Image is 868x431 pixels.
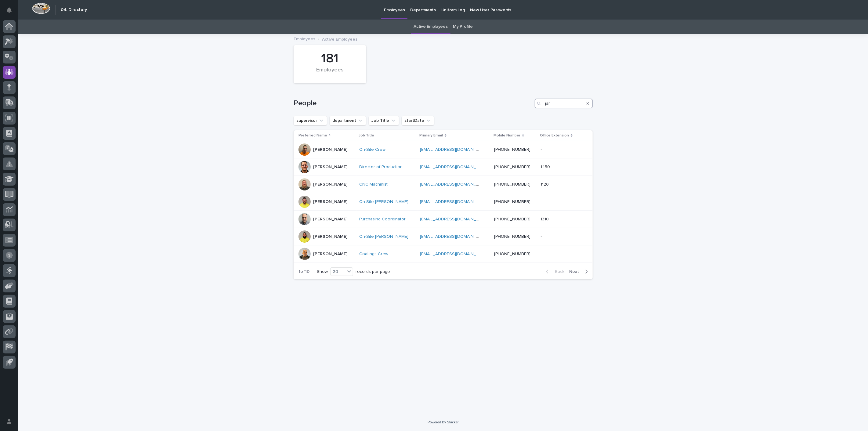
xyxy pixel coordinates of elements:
[317,269,328,274] p: Show
[541,250,543,257] p: -
[322,35,357,42] p: Active Employees
[359,234,408,239] a: On-Site [PERSON_NAME]
[294,176,593,193] tr: [PERSON_NAME]CNC Machinist [EMAIL_ADDRESS][DOMAIN_NAME] [PHONE_NUMBER]11201120
[313,182,347,187] p: [PERSON_NAME]
[294,228,593,245] tr: [PERSON_NAME]On-Site [PERSON_NAME] [EMAIL_ADDRESS][DOMAIN_NAME] [PHONE_NUMBER]--
[369,116,399,125] button: Job Title
[420,217,489,221] a: [EMAIL_ADDRESS][DOMAIN_NAME]
[494,217,531,221] a: [PHONE_NUMBER]
[331,269,345,275] div: 20
[298,132,327,139] p: Preferred Name
[313,217,347,222] p: [PERSON_NAME]
[414,20,448,34] a: Active Employees
[359,252,388,257] a: Coatings Crew
[420,165,489,169] a: [EMAIL_ADDRESS][DOMAIN_NAME]
[294,158,593,176] tr: [PERSON_NAME]Director of Production [EMAIL_ADDRESS][DOMAIN_NAME] [PHONE_NUMBER]14501450
[541,163,552,170] p: 1450
[330,116,366,125] button: department
[304,51,356,66] div: 181
[494,165,531,169] a: [PHONE_NUMBER]
[294,264,314,279] p: 1 of 10
[402,116,434,125] button: startDate
[494,182,531,187] a: [PHONE_NUMBER]
[428,420,458,424] a: Powered By Stacker
[294,141,593,158] tr: [PERSON_NAME]On-Site Crew [EMAIL_ADDRESS][DOMAIN_NAME] [PHONE_NUMBER]--
[359,147,385,152] a: On-Site Crew
[313,234,347,239] p: [PERSON_NAME]
[8,7,16,17] div: Notifications
[541,269,567,274] button: Back
[359,132,374,139] p: Job Title
[294,35,315,42] a: Employees
[3,4,16,16] button: Notifications
[359,165,403,170] a: Director of Production
[567,269,593,274] button: Next
[494,147,531,152] a: [PHONE_NUMBER]
[420,252,489,256] a: [EMAIL_ADDRESS][DOMAIN_NAME]
[294,211,593,228] tr: [PERSON_NAME]Purchasing Coordinator [EMAIL_ADDRESS][DOMAIN_NAME] [PHONE_NUMBER]13101310
[494,200,531,204] a: [PHONE_NUMBER]
[541,198,543,205] p: -
[294,245,593,263] tr: [PERSON_NAME]Coatings Crew [EMAIL_ADDRESS][DOMAIN_NAME] [PHONE_NUMBER]--
[541,146,543,152] p: -
[313,199,347,205] p: [PERSON_NAME]
[453,20,473,34] a: My Profile
[420,147,489,152] a: [EMAIL_ADDRESS][DOMAIN_NAME]
[294,99,532,108] h1: People
[494,234,531,239] a: [PHONE_NUMBER]
[61,7,87,13] h2: 04. Directory
[313,165,347,170] p: [PERSON_NAME]
[356,269,390,274] p: records per page
[304,67,356,80] div: Employees
[541,233,543,239] p: -
[313,147,347,152] p: [PERSON_NAME]
[294,193,593,211] tr: [PERSON_NAME]On-Site [PERSON_NAME] [EMAIL_ADDRESS][DOMAIN_NAME] [PHONE_NUMBER]--
[359,199,408,205] a: On-Site [PERSON_NAME]
[551,270,564,274] span: Back
[294,116,327,125] button: supervisor
[569,270,583,274] span: Next
[541,215,550,222] p: 1310
[541,181,550,187] p: 1120
[420,200,489,204] a: [EMAIL_ADDRESS][DOMAIN_NAME]
[420,234,489,239] a: [EMAIL_ADDRESS][DOMAIN_NAME]
[420,132,443,139] p: Primary Email
[540,132,569,139] p: Office Extension
[313,252,347,257] p: [PERSON_NAME]
[494,132,521,139] p: Mobile Number
[359,217,406,222] a: Purchasing Coordinator
[535,99,593,108] input: Search
[32,3,50,14] img: Workspace Logo
[420,182,489,187] a: [EMAIL_ADDRESS][DOMAIN_NAME]
[359,182,388,187] a: CNC Machinist
[494,252,531,256] a: [PHONE_NUMBER]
